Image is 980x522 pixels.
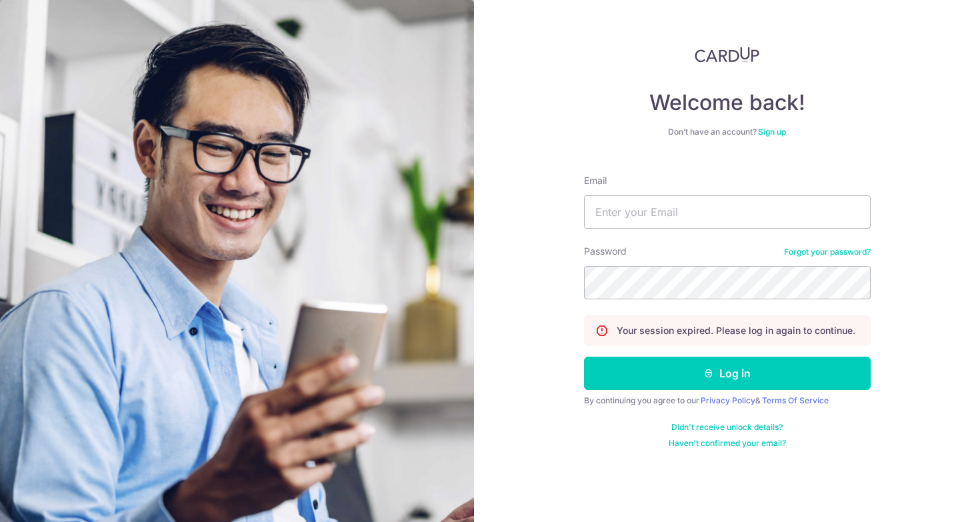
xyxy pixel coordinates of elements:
[584,174,607,187] label: Email
[584,127,871,137] div: Don’t have an account?
[695,47,760,63] img: CardUp Logo
[669,438,786,449] a: Haven't confirmed your email?
[762,395,829,405] a: Terms Of Service
[701,395,755,405] a: Privacy Policy
[584,395,871,406] div: By continuing you agree to our &
[671,422,783,433] a: Didn't receive unlock details?
[584,195,871,229] input: Enter your Email
[584,89,871,116] h4: Welcome back!
[584,357,871,390] button: Log in
[584,245,627,258] label: Password
[784,247,871,257] a: Forgot your password?
[758,127,786,137] a: Sign up
[617,324,855,337] p: Your session expired. Please log in again to continue.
